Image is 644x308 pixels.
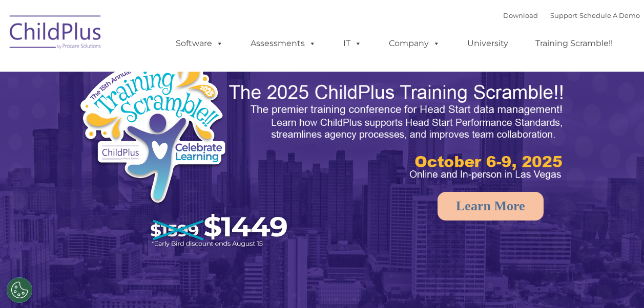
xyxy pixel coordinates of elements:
img: ChildPlus by Procare Solutions [5,8,107,59]
a: Software [165,33,234,54]
a: Learn More [438,192,544,221]
a: Support [550,11,577,19]
a: Download [503,11,538,19]
font: | [503,11,640,19]
a: Assessments [240,33,326,54]
a: Schedule A Demo [579,11,640,19]
a: Company [379,33,450,54]
a: University [457,33,518,54]
a: Training Scramble!! [525,33,623,54]
a: IT [333,33,372,54]
button: Cookies Settings [7,277,32,303]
